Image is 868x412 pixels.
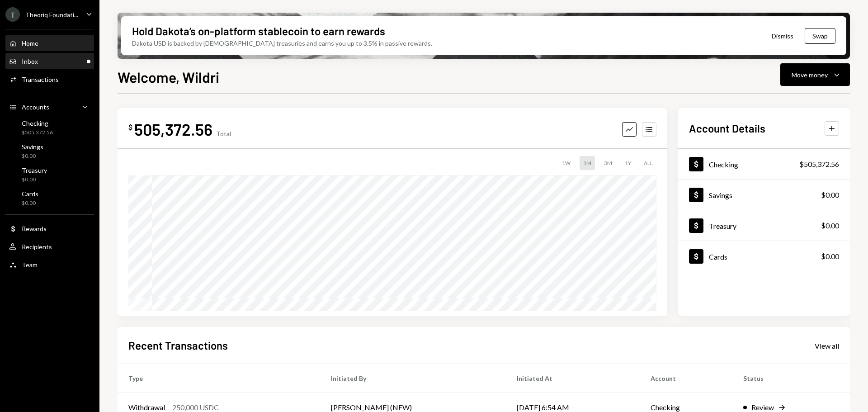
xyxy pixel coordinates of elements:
[799,159,839,170] div: $505,372.56
[5,238,94,255] a: Recipients
[5,117,94,138] a: Checking$505,372.56
[22,76,59,83] div: Transactions
[732,364,850,393] th: Status
[678,149,850,179] a: Checking$505,372.56
[22,103,49,111] div: Accounts
[5,140,94,162] a: Savings$0.00
[118,364,320,393] th: Type
[580,156,595,170] div: 1M
[760,25,805,47] button: Dismiss
[22,261,38,269] div: Team
[5,35,94,51] a: Home
[815,341,839,350] a: View all
[22,57,38,65] div: Inbox
[640,364,732,393] th: Account
[805,28,835,44] button: Swap
[22,143,43,151] div: Savings
[134,119,212,139] div: 505,372.56
[621,156,635,170] div: 1Y
[22,166,47,174] div: Treasury
[678,241,850,271] a: Cards$0.00
[600,156,616,170] div: 3M
[792,70,828,80] div: Move money
[22,119,53,127] div: Checking
[558,156,574,170] div: 1W
[216,130,231,137] div: Total
[5,71,94,87] a: Transactions
[5,7,20,22] div: T
[22,199,38,207] div: $0.00
[132,24,385,38] div: Hold Dakota’s on-platform stablecoin to earn rewards
[128,123,132,132] div: $
[821,189,839,200] div: $0.00
[5,220,94,237] a: Rewards
[709,252,727,261] div: Cards
[689,121,765,136] h2: Account Details
[780,63,850,86] button: Move money
[128,338,228,353] h2: Recent Transactions
[22,225,47,232] div: Rewards
[5,256,94,273] a: Team
[5,53,94,69] a: Inbox
[22,129,53,137] div: $505,372.56
[118,68,219,86] h1: Welcome, Wildri
[320,364,505,393] th: Initiated By
[132,38,432,48] div: Dakota USD is backed by [DEMOGRAPHIC_DATA] treasuries and earns you up to 3.5% in passive rewards.
[5,164,94,185] a: Treasury$0.00
[821,220,839,231] div: $0.00
[678,210,850,241] a: Treasury$0.00
[22,176,47,184] div: $0.00
[678,180,850,210] a: Savings$0.00
[22,152,43,160] div: $0.00
[22,243,52,251] div: Recipients
[22,39,38,47] div: Home
[709,160,738,169] div: Checking
[5,187,94,209] a: Cards$0.00
[815,341,839,350] div: View all
[640,156,656,170] div: ALL
[25,11,78,19] div: Theoriq Foundati...
[506,364,640,393] th: Initiated At
[5,99,94,115] a: Accounts
[709,222,736,230] div: Treasury
[709,191,732,199] div: Savings
[821,251,839,262] div: $0.00
[22,190,38,198] div: Cards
